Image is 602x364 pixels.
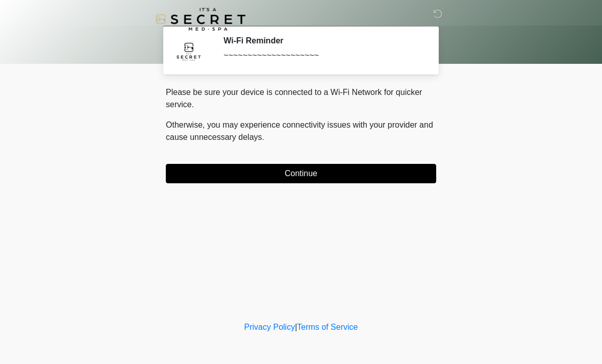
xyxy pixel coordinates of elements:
span: . [262,133,264,141]
h2: Wi-Fi Reminder [223,36,421,45]
a: | [295,323,297,331]
div: ~~~~~~~~~~~~~~~~~~~~ [223,50,421,62]
p: Otherwise, you may experience connectivity issues with your provider and cause unnecessary delays [166,119,436,143]
a: Terms of Service [297,323,358,331]
button: Continue [166,164,436,183]
p: Please be sure your device is connected to a Wi-Fi Network for quicker service. [166,86,436,111]
img: It's A Secret Med Spa Logo [156,8,245,31]
a: Privacy Policy [244,323,295,331]
img: Agent Avatar [173,36,204,66]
